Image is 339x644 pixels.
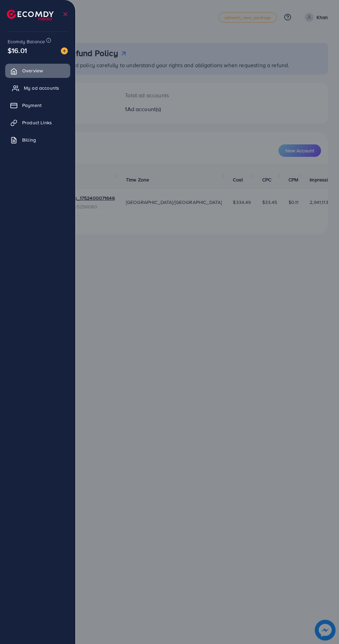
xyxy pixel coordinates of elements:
span: Ecomdy Balance [8,38,45,45]
span: Product Links [22,119,52,126]
a: Payment [5,98,70,112]
span: Payment [22,102,42,109]
a: Overview [5,64,70,78]
a: Product Links [5,116,70,129]
img: image [61,47,68,54]
img: logo [7,10,54,20]
span: Overview [22,67,43,74]
a: My ad accounts [5,81,70,95]
span: My ad accounts [24,84,59,91]
span: Billing [22,136,36,143]
span: $16.01 [8,45,27,55]
a: Billing [5,133,70,147]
